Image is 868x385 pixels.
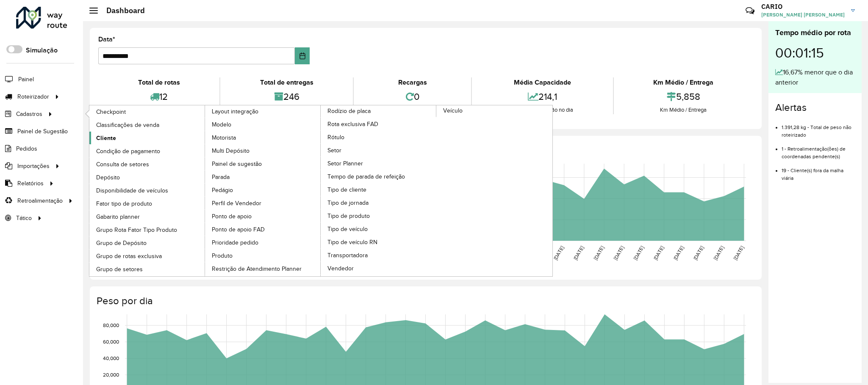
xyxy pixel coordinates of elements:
[96,252,162,261] span: Grupo de rotas exclusiva
[17,92,49,101] span: Roteirizador
[89,263,205,275] a: Grupo de setores
[89,118,205,131] a: Classificações de venda
[356,88,469,106] div: 0
[327,133,344,142] span: Rótulo
[327,238,377,247] span: Tipo de veículo RN
[616,106,751,114] div: Km Médio / Entrega
[212,199,261,208] span: Perfil de Vendedor
[212,186,233,195] span: Pedágio
[782,160,855,182] li: 19 - Cliente(s) fora da malha viária
[652,245,665,261] text: [DATE]
[775,102,855,114] h4: Alertas
[732,245,745,261] text: [DATE]
[100,77,217,88] div: Total de rotas
[96,173,120,182] span: Depósito
[572,245,585,261] text: [DATE]
[632,245,645,261] text: [DATE]
[321,249,437,261] a: Transportadora
[205,197,321,209] a: Perfil de Vendedor
[98,34,115,44] label: Data
[89,236,205,249] a: Grupo de Depósito
[321,223,437,235] a: Tipo de veículo
[327,185,366,194] span: Tipo de cliente
[327,146,341,155] span: Setor
[327,120,378,129] span: Rota exclusiva FAD
[96,121,159,129] span: Classificações de venda
[295,47,310,64] button: Choose Date
[321,209,437,222] a: Tipo de produto
[89,184,205,197] a: Disponibilidade de veículos
[103,372,119,377] text: 20,000
[443,106,463,115] span: Veículo
[89,145,205,157] a: Condição de pagamento
[89,223,205,236] a: Grupo Rota Fator Tipo Produto
[327,198,369,207] span: Tipo de jornada
[205,118,321,131] a: Modelo
[103,322,119,328] text: 80,000
[616,88,751,106] div: 5,858
[782,117,855,139] li: 1.391,28 kg - Total de peso não roteirizado
[775,38,855,67] div: 00:01:15
[89,132,205,144] a: Cliente
[327,251,368,260] span: Transportadora
[552,245,565,261] text: [DATE]
[356,77,469,88] div: Recargas
[103,339,119,344] text: 60,000
[761,11,845,19] span: [PERSON_NAME] [PERSON_NAME]
[212,251,233,260] span: Produto
[672,245,685,261] text: [DATE]
[327,264,354,273] span: Vendedor
[613,245,625,261] text: [DATE]
[96,199,152,208] span: Fator tipo de produto
[327,172,405,181] span: Tempo de parada de refeição
[17,179,44,188] span: Relatórios
[205,170,321,183] a: Parada
[212,146,250,155] span: Multi Depósito
[16,214,32,223] span: Tático
[205,144,321,157] a: Multi Depósito
[212,133,236,142] span: Motorista
[100,88,217,106] div: 12
[205,223,321,236] a: Ponto de apoio FAD
[16,110,42,118] span: Cadastros
[321,236,437,248] a: Tipo de veículo RN
[89,210,205,223] a: Gabarito planner
[741,2,759,20] a: Contato Rápido
[89,105,205,118] a: Checkpoint
[205,157,321,170] a: Painel de sugestão
[212,238,258,247] span: Prioridade pedido
[212,120,231,129] span: Modelo
[96,134,116,143] span: Cliente
[89,197,205,210] a: Fator tipo de produto
[212,107,258,116] span: Layout integração
[96,107,126,116] span: Checkpoint
[775,67,855,88] div: 16,67% menor que o dia anterior
[321,157,437,170] a: Setor Planner
[321,144,437,157] a: Setor
[327,107,371,115] span: Rodízio de placa
[205,262,321,275] a: Restrição de Atendimento Planner
[205,236,321,249] a: Prioridade pedido
[96,265,143,274] span: Grupo de setores
[26,45,58,55] label: Simulação
[775,27,855,38] div: Tempo médio por rota
[327,225,368,234] span: Tipo de veículo
[98,6,145,15] h2: Dashboard
[212,264,302,273] span: Restrição de Atendimento Planner
[222,77,351,88] div: Total de entregas
[205,131,321,144] a: Motorista
[16,144,37,153] span: Pedidos
[205,210,321,223] a: Ponto de apoio
[321,118,437,130] a: Rota exclusiva FAD
[212,212,252,221] span: Ponto de apoio
[96,225,177,234] span: Grupo Rota Fator Tipo Produto
[321,196,437,209] a: Tipo de jornada
[474,88,611,106] div: 214,1
[18,75,34,84] span: Painel
[17,127,68,136] span: Painel de Sugestão
[97,295,753,307] h4: Peso por dia
[321,131,437,143] a: Rótulo
[782,139,855,160] li: 1 - Retroalimentação(ões) de coordenadas pendente(s)
[96,239,147,247] span: Grupo de Depósito
[89,105,321,276] a: Layout integração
